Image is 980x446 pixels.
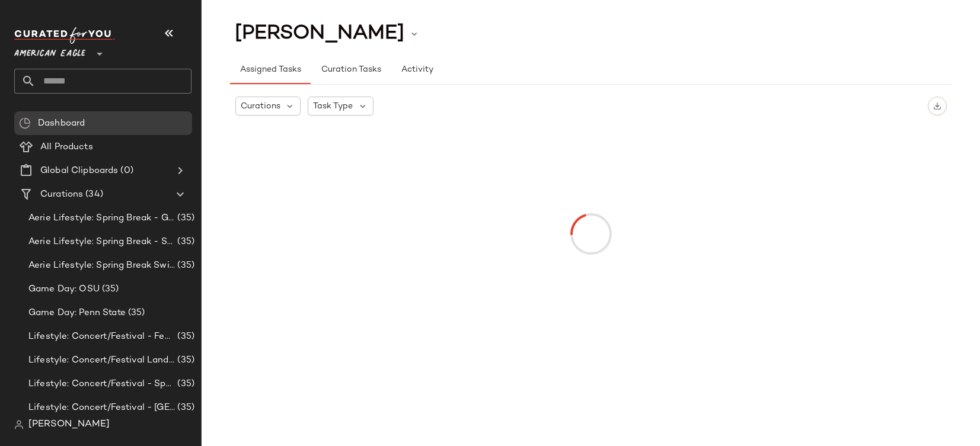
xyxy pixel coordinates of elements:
span: Activity [401,65,433,75]
span: (35) [175,259,194,272]
span: Lifestyle: Concert/Festival Landing Page [28,354,175,367]
img: cfy_white_logo.C9jOOHJF.svg [14,27,115,44]
span: (35) [175,235,194,249]
span: [PERSON_NAME] [28,418,110,432]
img: svg%3e [14,420,24,429]
span: Global Clipboards [40,164,118,178]
span: (35) [100,283,119,296]
img: svg%3e [19,117,31,129]
span: Lifestyle: Concert/Festival - Sporty [28,377,175,391]
span: (35) [175,401,194,415]
span: Aerie Lifestyle: Spring Break - Girly/Femme [28,211,175,225]
span: Lifestyle: Concert/Festival - Femme [28,330,175,344]
span: Curations [40,188,83,201]
span: Game Day: OSU [28,283,100,296]
span: (35) [175,354,194,367]
span: (0) [118,164,133,178]
span: Lifestyle: Concert/Festival - [GEOGRAPHIC_DATA] [28,401,175,415]
span: (35) [175,330,194,344]
span: (35) [126,306,145,320]
span: Curations [241,100,280,113]
span: Dashboard [38,117,85,130]
span: Aerie Lifestyle: Spring Break - Sporty [28,235,175,249]
span: Game Day: Penn State [28,306,126,320]
span: (35) [175,377,194,391]
span: Aerie Lifestyle: Spring Break Swimsuits Landing Page [28,259,175,272]
span: Task Type [313,100,353,113]
span: American Eagle [14,40,85,62]
img: svg%3e [933,102,941,110]
span: Curation Tasks [320,65,381,75]
span: [PERSON_NAME] [235,23,404,45]
span: (34) [83,188,103,201]
span: Assigned Tasks [240,65,301,75]
span: (35) [175,211,194,225]
span: All Products [40,140,93,154]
